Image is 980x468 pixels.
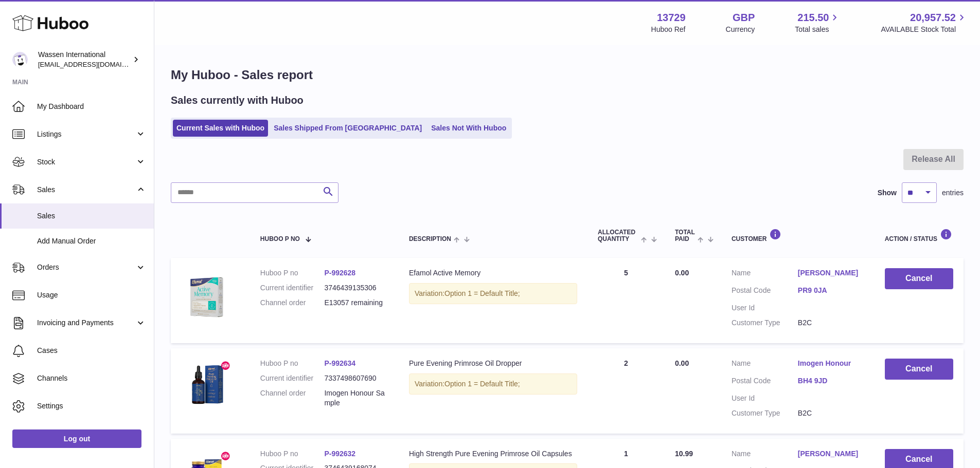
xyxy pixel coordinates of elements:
div: Currency [726,25,755,34]
a: Log out [12,429,141,448]
a: 215.50 Total sales [795,11,841,34]
span: Settings [37,401,146,411]
div: High Strength Pure Evening Primrose Oil Capsules [409,449,577,459]
a: BH4 9JD [798,376,864,386]
td: 2 [587,348,665,434]
dt: Huboo P no [260,268,325,278]
label: Show [878,188,897,198]
div: Variation: [409,283,577,304]
dd: E13057 remaining [324,298,388,308]
h2: Sales currently with Huboo [171,93,304,107]
span: Huboo P no [260,236,300,242]
div: Efamol Active Memory [409,268,577,278]
img: internalAdmin-13729@internal.huboo.com [12,52,28,67]
span: Option 1 = Default Title; [444,380,520,388]
span: 10.99 [675,450,693,458]
span: 0.00 [675,359,689,367]
span: ALLOCATED Quantity [598,229,638,242]
a: Sales Not With Huboo [427,120,510,137]
div: Pure Evening Primrose Oil Dropper [409,359,577,368]
img: EveningPrimroseOilDropper_TopSanteLogo.png [181,359,233,410]
a: [PERSON_NAME] [798,449,864,459]
span: Total paid [675,229,695,242]
div: Wassen International [38,50,131,69]
dt: Huboo P no [260,359,325,368]
a: 20,957.52 AVAILABLE Stock Total [881,11,968,34]
dt: Name [732,359,798,371]
a: P-992632 [324,450,355,458]
span: Cases [37,346,146,355]
span: Option 1 = Default Title; [444,289,520,297]
dt: User Id [732,394,798,403]
dt: Customer Type [732,408,798,418]
span: Usage [37,290,146,300]
dt: Postal Code [732,376,798,388]
dt: Channel order [260,298,325,308]
a: Sales Shipped From [GEOGRAPHIC_DATA] [270,120,425,137]
dd: B2C [798,318,864,328]
dd: B2C [798,408,864,418]
span: 20,957.52 [910,11,956,25]
span: Invoicing and Payments [37,318,135,328]
button: Cancel [885,268,953,289]
dd: Imogen Honour Sample [324,388,388,408]
td: 5 [587,258,665,343]
span: entries [942,188,964,198]
a: Current Sales with Huboo [173,120,268,137]
div: Huboo Ref [651,25,686,34]
dt: Huboo P no [260,449,325,459]
a: P-992628 [324,269,355,277]
dt: Channel order [260,388,325,408]
a: P-992634 [324,359,355,367]
div: Action / Status [885,229,953,242]
dd: 7337498607690 [324,373,388,383]
strong: GBP [733,11,755,25]
span: 0.00 [675,269,689,277]
span: AVAILABLE Stock Total [881,25,968,34]
span: Description [409,236,451,242]
dt: Current identifier [260,373,325,383]
div: Customer [732,229,864,242]
span: Sales [37,185,135,195]
dt: Postal Code [732,286,798,298]
h1: My Huboo - Sales report [171,67,964,83]
span: Sales [37,211,146,221]
span: Listings [37,129,135,139]
span: [EMAIL_ADDRESS][DOMAIN_NAME] [38,60,151,68]
a: PR9 0JA [798,286,864,295]
dt: Current identifier [260,283,325,293]
strong: 13729 [657,11,686,25]
span: Channels [37,373,146,383]
button: Cancel [885,359,953,380]
span: Total sales [795,25,841,34]
dt: Name [732,449,798,461]
span: My Dashboard [37,102,146,111]
dd: 3746439135306 [324,283,388,293]
span: Orders [37,263,135,272]
span: 215.50 [797,11,829,25]
a: [PERSON_NAME] [798,268,864,278]
img: Efamol_Active-Memory_8f073a75-25d3-4abb-aec7-57e4c4830bc6.png [181,268,233,320]
div: Variation: [409,373,577,395]
dt: Customer Type [732,318,798,328]
a: Imogen Honour [798,359,864,368]
span: Stock [37,157,135,167]
dt: Name [732,268,798,280]
span: Add Manual Order [37,236,146,246]
dt: User Id [732,303,798,313]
